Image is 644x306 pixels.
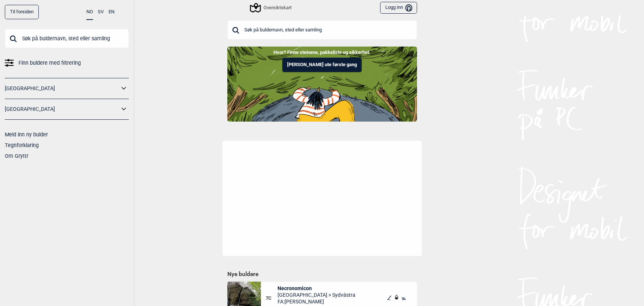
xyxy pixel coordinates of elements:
[5,29,129,48] input: Søk på buldernavn, sted eller samling
[86,5,93,20] button: NO
[282,58,362,72] button: [PERSON_NAME] ute første gang
[266,295,278,302] span: 7C
[380,2,417,14] button: Logg inn
[227,20,417,40] input: Søk på buldernavn, sted eller samling
[227,47,417,121] img: Indoor to outdoor
[227,271,417,278] h1: Nye buldere
[251,3,292,12] div: Oversiktskart
[5,132,48,137] a: Meld inn ny bulder
[98,5,104,19] button: SV
[5,58,129,68] a: Finn buldere med filtrering
[5,104,119,115] a: [GEOGRAPHIC_DATA]
[18,58,81,68] span: Finn buldere med filtrering
[278,285,355,292] span: Necronomicon
[278,298,355,305] span: FA: [PERSON_NAME]
[5,153,28,159] a: Om Gryttr
[6,49,638,56] p: Hvor? Finne steinene, pakkeliste og sikkerhet.
[5,83,119,94] a: [GEOGRAPHIC_DATA]
[109,5,114,19] button: EN
[278,292,355,298] span: [GEOGRAPHIC_DATA] > Sydvästra
[5,5,39,19] a: Til forsiden
[5,142,39,148] a: Tegnforklaring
